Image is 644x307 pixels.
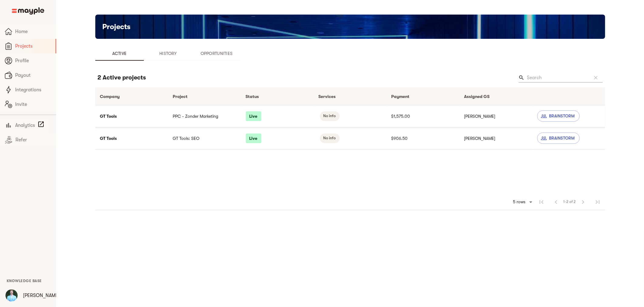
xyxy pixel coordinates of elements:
[15,122,35,129] span: Analytics
[196,50,237,57] span: Opportunities
[564,199,576,205] span: 1-2 of 2
[95,105,168,127] td: GT Tools
[15,86,51,93] span: Integrations
[7,278,42,283] a: Knowledge Base
[320,135,340,141] span: No info
[387,105,459,127] td: $1,575.00
[12,7,44,15] img: Main logo
[246,133,261,143] p: Live
[103,22,131,32] h5: Projects
[246,111,261,121] p: Live
[246,93,267,100] span: Status
[512,199,527,204] div: 5 rows
[168,105,241,127] td: PPC - Zonder Marketing
[591,195,605,209] span: Last Page
[464,93,490,100] div: Assigned GS
[537,110,580,122] button: Brainstorm
[173,93,196,100] span: Project
[542,112,575,120] span: Brainstorm
[15,57,51,64] span: Profile
[320,113,340,119] span: No info
[614,278,644,307] iframe: Chat Widget
[319,93,344,100] span: Services
[509,197,534,207] div: 5 rows
[100,93,120,100] div: Company
[15,42,51,50] span: Projects
[2,286,21,305] button: User Menu
[464,93,498,100] span: Assigned GS
[23,292,60,299] p: [PERSON_NAME]
[387,127,459,149] td: $906.50
[459,105,532,127] td: [PERSON_NAME]
[98,73,146,83] h6: 2 Active projects
[99,50,140,57] span: Active
[100,93,128,100] span: Company
[246,93,259,100] div: Status
[576,195,591,209] span: Next Page
[527,73,587,83] input: Search
[7,279,42,283] span: Knowledge Base
[319,93,336,100] div: Services
[15,28,51,35] span: Home
[542,134,575,142] span: Brainstorm
[15,136,51,143] span: Refer
[147,50,189,57] span: History
[15,101,51,108] span: Invite
[15,72,51,79] span: Payout
[519,75,525,81] span: Search
[459,127,532,149] td: [PERSON_NAME]
[534,195,549,209] span: First Page
[173,93,188,100] div: Project
[549,195,564,209] span: Previous Page
[537,133,580,144] button: Brainstorm
[5,289,18,302] img: OhkX6i7yTiKNR48D63oJ
[391,93,410,100] div: Payment
[391,93,418,100] span: Payment
[168,127,241,149] td: GT Tools: SEO
[95,127,168,149] td: GT Tools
